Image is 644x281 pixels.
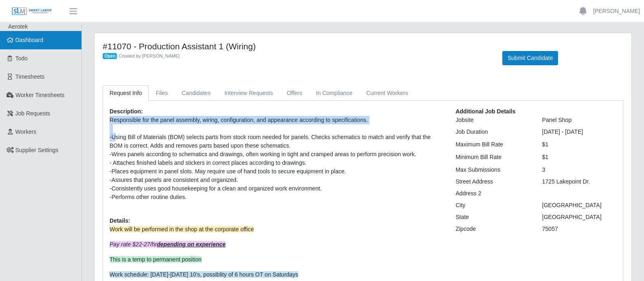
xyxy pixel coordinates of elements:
[280,85,309,101] a: Offers
[449,128,536,136] div: Job Duration
[536,116,622,124] div: Panel Shop
[309,85,360,101] a: In Compliance
[15,92,64,98] span: Worker Timesheets
[110,159,443,167] div: - Attaches finished labels and stickers in correct places according to drawings.
[11,7,52,16] img: SLM Logo
[15,37,44,43] span: Dashboard
[536,166,622,174] div: 3
[110,241,226,248] em: Pay rate $22-27/hr
[157,241,226,248] strong: depending on experience
[455,108,515,115] b: Additional Job Details
[110,193,443,201] div: -Performs other routine duties.
[103,85,149,101] a: Request Info
[449,201,536,210] div: City
[110,133,443,150] div: -Using Bill of Materials (BOM) selects parts from stock room needed for panels. Checks schematics...
[15,110,51,117] span: Job Requests
[149,85,175,101] a: Files
[449,140,536,149] div: Maximum Bill Rate
[110,167,443,176] div: -Places equipment in panel slots. May require use of hand tools to secure equipment in place.
[536,177,622,186] div: 1725 Lakepoint Dr.
[536,225,622,233] div: 75057
[175,85,218,101] a: Candidates
[110,256,202,263] span: This is a temp to permanent position
[119,53,180,58] span: Created by [PERSON_NAME]
[536,128,622,136] div: [DATE] - [DATE]
[15,147,59,153] span: Supplier Settings
[15,55,28,62] span: Todo
[218,85,280,101] a: Interview Requests
[8,23,28,30] span: Aerotek
[103,41,490,51] h4: #11070 - Production Assistant 1 (Wiring)
[449,225,536,233] div: Zipcode
[15,128,37,135] span: Workers
[110,184,443,193] div: -Consistently uses good housekeeping for a clean and organized work environment.
[449,116,536,124] div: Jobsite
[449,153,536,162] div: Minimum Bill Rate
[536,140,622,149] div: $1
[110,271,298,278] span: Work schedule: [DATE]-[DATE] 10's, possiblity of 6 hours OT on Saturdays
[536,213,622,221] div: [GEOGRAPHIC_DATA]
[449,189,536,198] div: Address 2
[110,226,254,232] span: Work will be performed in the shop at the corporate office
[110,108,143,115] b: Description:
[359,85,415,101] a: Current Workers
[536,201,622,210] div: [GEOGRAPHIC_DATA]
[110,176,443,184] div: -Assures that panels are consistent and organized.
[110,150,443,159] div: -Wires panels according to schematics and drawings, often working in tight and cramped areas to p...
[449,166,536,174] div: Max Submissions
[103,53,117,60] span: Open
[502,51,558,65] button: Submit Candidate
[536,153,622,162] div: $1
[593,7,640,15] a: [PERSON_NAME]
[449,213,536,221] div: State
[110,217,130,224] b: Details:
[110,116,443,124] div: Responsible for the panel assembly, wiring, configuration, and appearance according to specificat...
[449,177,536,186] div: Street Address
[15,73,45,80] span: Timesheets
